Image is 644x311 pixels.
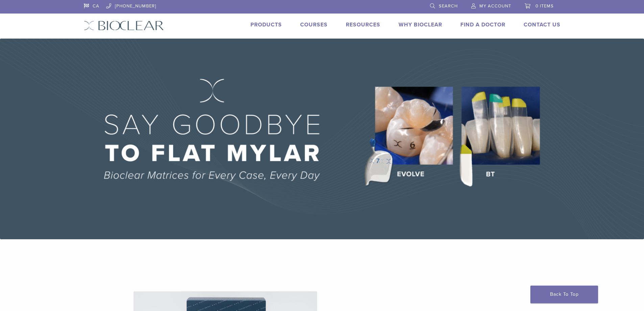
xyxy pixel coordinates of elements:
[399,21,442,28] a: Why Bioclear
[439,3,458,9] span: Search
[530,286,598,303] a: Back To Top
[524,21,560,28] a: Contact Us
[535,3,554,9] span: 0 items
[84,21,164,30] img: Bioclear
[346,21,380,28] a: Resources
[460,21,505,28] a: Find A Doctor
[479,3,511,9] span: My Account
[251,21,282,28] a: Products
[300,21,328,28] a: Courses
